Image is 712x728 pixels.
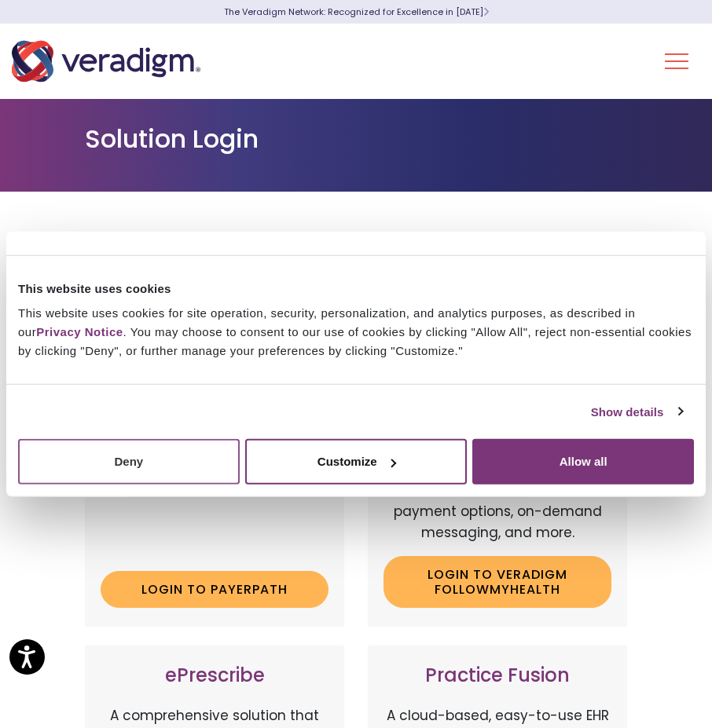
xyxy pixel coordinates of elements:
[101,571,328,607] a: Login to Payerpath
[384,664,611,687] h3: Practice Fusion
[591,402,682,421] a: Show details
[85,124,627,154] h1: Solution Login
[472,439,694,485] button: Allow all
[12,35,200,87] img: Veradigm logo
[483,5,489,18] span: Learn More
[245,439,467,485] button: Customize
[18,439,240,485] button: Deny
[101,664,328,687] h3: ePrescribe
[665,41,688,82] button: Toggle Navigation Menu
[18,304,694,360] div: This website uses cookies for site operation, security, personalization, and analytics purposes, ...
[224,5,489,18] a: The Veradigm Network: Recognized for Excellence in [DATE]Learn More
[85,229,627,256] h2: Veradigm Solutions
[36,325,123,338] a: Privacy Notice
[18,279,694,298] div: This website uses cookies
[384,556,611,607] a: Login to Veradigm FollowMyHealth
